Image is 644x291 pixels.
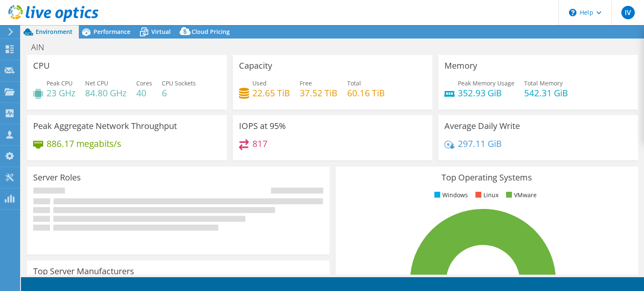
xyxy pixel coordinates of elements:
[239,61,272,70] h3: Capacity
[239,121,286,131] h3: IOPS at 95%
[444,121,520,131] h3: Average Daily Write
[33,61,50,70] h3: CPU
[347,79,361,87] span: Total
[47,79,73,87] span: Peak CPU
[252,79,267,87] span: Used
[347,88,385,98] h4: 60.16 TiB
[136,88,152,98] h4: 40
[33,173,81,182] h3: Server Roles
[300,88,338,98] h4: 37.52 TiB
[621,6,635,19] span: IV
[504,191,537,200] li: VMware
[85,79,108,87] span: Net CPU
[458,139,502,148] h4: 297.11 GiB
[85,88,127,98] h4: 84.80 GHz
[473,191,499,200] li: Linux
[569,9,576,16] svg: \n
[192,28,230,36] span: Cloud Pricing
[27,43,57,52] h1: AIN
[252,88,290,98] h4: 22.65 TiB
[151,28,171,36] span: Virtual
[36,28,73,36] span: Environment
[47,139,121,148] h4: 886.17 megabits/s
[458,79,514,87] span: Peak Memory Usage
[524,88,568,98] h4: 542.31 GiB
[524,79,563,87] span: Total Memory
[432,191,468,200] li: Windows
[93,28,130,36] span: Performance
[444,61,477,70] h3: Memory
[252,139,267,148] h4: 817
[136,79,152,87] span: Cores
[342,173,632,182] h3: Top Operating Systems
[300,79,312,87] span: Free
[162,79,196,87] span: CPU Sockets
[33,121,177,131] h3: Peak Aggregate Network Throughput
[33,267,134,276] h3: Top Server Manufacturers
[458,88,514,98] h4: 352.93 GiB
[47,88,75,98] h4: 23 GHz
[162,88,196,98] h4: 6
